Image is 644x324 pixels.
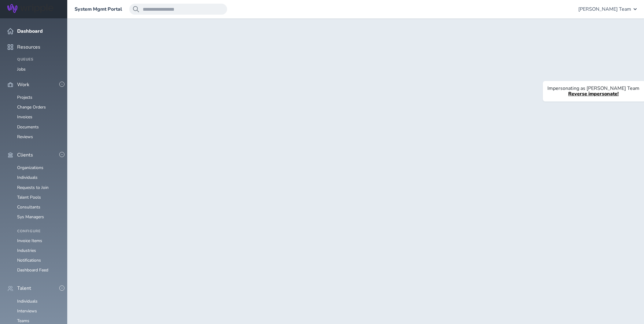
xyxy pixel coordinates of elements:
span: Dashboard [17,28,43,34]
button: - [59,82,64,87]
a: Dashboard Feed [17,267,48,273]
span: Talent [17,285,31,291]
a: Talent Pools [17,194,41,200]
a: Jobs [17,66,26,72]
a: Requests to Join [17,185,49,190]
span: Resources [17,44,40,50]
a: Teams [17,318,29,324]
a: Reviews [17,134,33,140]
a: Organizations [17,165,43,171]
a: Individuals [17,175,38,180]
a: Individuals [17,298,38,304]
a: Sys Managers [17,214,44,220]
span: Clients [17,152,33,158]
a: Consultants [17,204,40,210]
a: Invoice Items [17,238,42,244]
a: Invoices [17,114,32,120]
a: Interviews [17,308,37,314]
a: Change Orders [17,104,46,110]
button: - [59,285,64,291]
a: Documents [17,124,39,130]
h4: Configure [17,229,60,234]
a: Reverse impersonate! [568,90,619,97]
h4: Queues [17,57,60,62]
a: System Mgmt Portal [75,6,122,12]
span: Work [17,82,29,87]
a: Notifications [17,257,41,263]
a: Industries [17,248,36,253]
img: Wripple [7,4,53,13]
button: - [59,152,64,157]
a: Projects [17,94,32,100]
span: [PERSON_NAME] Team [578,6,631,12]
button: [PERSON_NAME] Team [578,4,637,15]
p: Impersonating as [PERSON_NAME] Team [547,86,639,91]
